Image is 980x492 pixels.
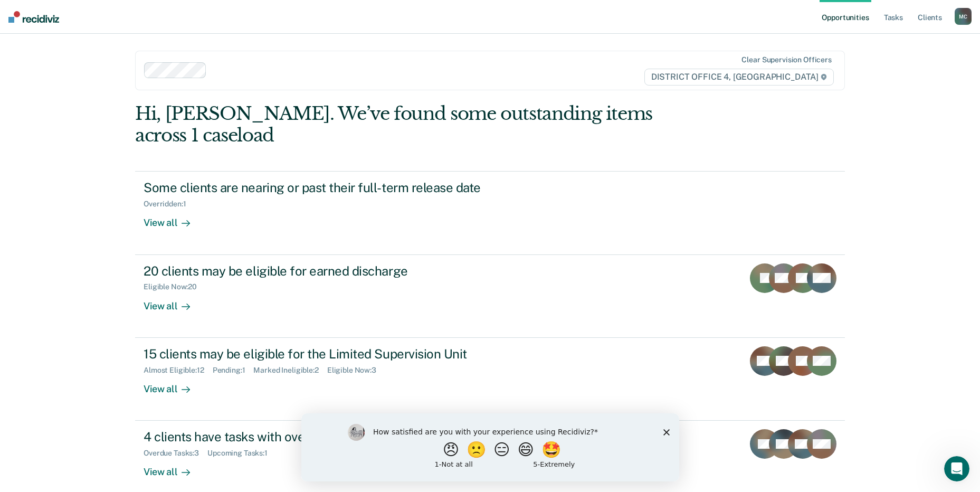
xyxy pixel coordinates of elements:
[144,366,213,375] div: Almost Eligible : 12
[253,366,327,375] div: Marked Ineligible : 2
[955,8,972,25] button: MC
[135,338,845,421] a: 15 clients may be eligible for the Limited Supervision UnitAlmost Eligible:12Pending:1Marked Inel...
[144,291,203,312] div: View all
[955,8,972,25] div: M C
[213,366,254,375] div: Pending : 1
[207,449,276,458] div: Upcoming Tasks : 1
[144,458,203,478] div: View all
[135,171,845,254] a: Some clients are nearing or past their full-term release dateOverridden:1View all
[301,413,679,481] iframe: Survey by Kim from Recidiviz
[327,366,385,375] div: Eligible Now : 3
[144,200,194,209] div: Overridden : 1
[135,103,703,146] div: Hi, [PERSON_NAME]. We’ve found some outstanding items across 1 caseload
[644,69,834,86] span: DISTRICT OFFICE 4, [GEOGRAPHIC_DATA]
[8,11,59,23] img: Recidiviz
[144,180,514,195] div: Some clients are nearing or past their full-term release date
[144,374,203,395] div: View all
[135,255,845,338] a: 20 clients may be eligible for earned dischargeEligible Now:20View all
[144,209,203,229] div: View all
[144,282,205,291] div: Eligible Now : 20
[144,449,207,458] div: Overdue Tasks : 3
[144,346,514,362] div: 15 clients may be eligible for the Limited Supervision Unit
[144,429,514,444] div: 4 clients have tasks with overdue or upcoming due dates
[741,55,831,64] div: Clear supervision officers
[144,263,514,279] div: 20 clients may be eligible for earned discharge
[944,456,969,481] iframe: Intercom live chat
